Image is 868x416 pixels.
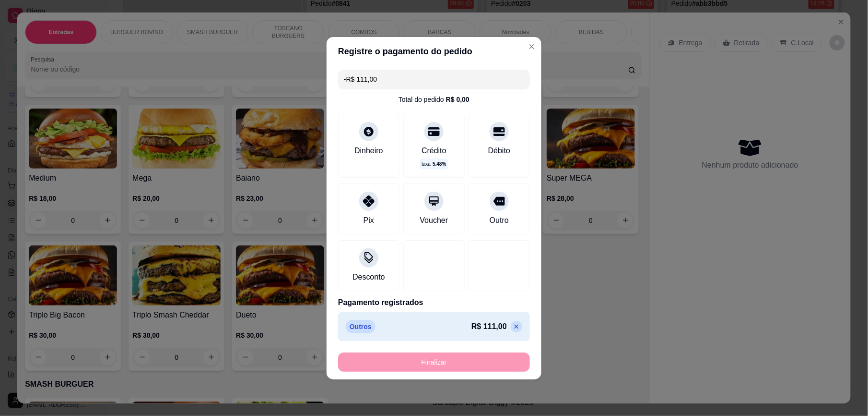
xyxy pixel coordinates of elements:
p: taxa [422,160,446,168]
div: Outro [490,215,509,226]
div: Crédito [422,145,446,157]
div: Dinheiro [354,145,383,157]
p: R$ 111,00 [471,321,507,332]
button: Close [524,39,540,54]
div: R$ 0,00 [446,95,469,104]
p: Outros [346,320,375,333]
p: Pagamento registrados [338,297,530,308]
div: Voucher [420,215,448,226]
div: Pix [364,215,374,226]
input: Ex.: hambúrguer de cordeiro [344,70,524,89]
div: Total do pedido [399,95,469,104]
header: Registre o pagamento do pedido [327,37,541,66]
div: Desconto [352,271,385,283]
span: 5.48 % [433,160,446,168]
div: Débito [488,145,510,157]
